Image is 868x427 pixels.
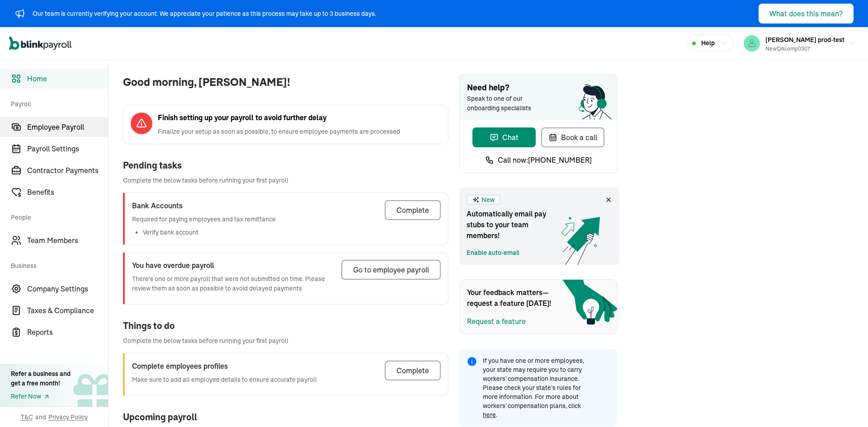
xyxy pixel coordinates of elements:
span: Privacy Policy [48,413,88,422]
span: Company Settings [27,283,108,294]
span: Finish setting up your payroll to avoid further delay [158,113,400,123]
button: Go to employee payroll [341,260,441,280]
div: Refer a business and get a free month! [11,369,71,388]
span: Benefits [27,187,108,197]
div: Chat [490,132,519,143]
p: Make sure to add all employee details to ensure accurate payroll [132,375,317,385]
div: Complete [396,205,429,216]
span: If you have one or more employees, your state may require you to carry workers’ compensation insu... [483,356,590,419]
div: What does this mean? [769,8,843,19]
span: Business [11,252,103,277]
span: Upcoming payroll [123,410,448,424]
div: Pending tasks [123,159,448,172]
li: Verify bank account [143,228,276,237]
span: Home [27,73,108,84]
iframe: Chat Widget [717,329,868,427]
div: newQAcomp0307 [765,45,844,53]
span: T&C [21,413,33,422]
span: Complete the below tasks before running your first payroll [123,336,448,346]
nav: Global [9,30,71,56]
button: Help [686,34,733,52]
span: Contractor Payments [27,165,108,176]
span: People [11,204,103,229]
h3: Bank Accounts [132,200,276,211]
a: Enable auto-email [467,248,519,258]
button: What does this mean? [759,4,854,23]
span: Team Members [27,235,108,246]
p: Required for paying employees and tax remittance [132,215,276,224]
button: Request a feature [467,316,526,327]
span: Employee Payroll [27,122,108,132]
span: Reports [27,327,108,338]
button: Complete [385,361,441,380]
span: Good morning, [PERSON_NAME]! [123,74,448,90]
div: Go to employee payroll [353,264,429,275]
button: [PERSON_NAME] prod-testnewQAcomp0307 [740,32,859,55]
button: Book a call [541,127,604,147]
span: Payroll [11,90,103,115]
span: Need help? [467,82,610,94]
span: Your feedback matters—request a feature [DATE]! [467,287,557,309]
span: Help [701,38,715,48]
a: here [483,411,496,419]
button: Complete [385,200,441,220]
div: Complete [396,365,429,376]
div: Our team is currently verifying your account. We appreciate your patience as this process may tak... [33,9,376,19]
span: New [481,195,495,205]
span: Automatically email pay stubs to your team members! [467,208,557,241]
div: Book a call [548,132,597,143]
span: Call now: [PHONE_NUMBER] [498,155,592,165]
button: Chat [472,127,536,147]
h3: Complete employees profiles [132,361,317,371]
span: Taxes & Compliance [27,305,108,316]
span: Complete the below tasks before running your first payroll [123,176,448,185]
span: Speak to one of our onboarding specialists [467,94,544,113]
span: [PERSON_NAME] prod-test [765,36,844,44]
span: Payroll Settings [27,143,108,154]
div: Things to do [123,319,448,333]
a: Refer Now [11,392,71,401]
h3: You have overdue payroll [132,260,334,271]
span: Finalize your setup as soon as possible, to ensure employee payments are processed [158,127,400,136]
p: There's one or more payroll that were not submitted on time. Please review them as soon as possib... [132,274,334,293]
